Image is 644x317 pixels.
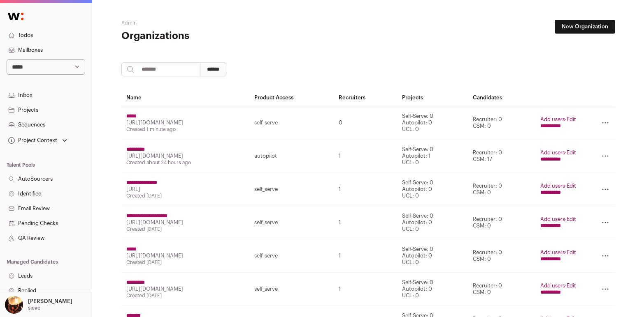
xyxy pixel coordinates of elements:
p: sieve [28,305,40,311]
a: Edit [567,250,576,255]
td: self_serve [249,273,334,306]
a: Add users [540,117,565,122]
td: self_serve [249,206,334,239]
a: [URL] [126,186,140,192]
th: Product Access [249,90,334,106]
td: Self-Serve: 0 Autopilot: 0 UCL: 0 [397,273,468,306]
a: Edit [567,150,576,155]
a: Add users [540,250,565,255]
a: [URL][DOMAIN_NAME] [126,253,183,258]
td: 1 [334,273,397,306]
h1: Organizations [121,30,286,43]
td: Self-Serve: 0 Autopilot: 0 UCL: 0 [397,106,468,140]
a: Edit [567,183,576,188]
a: Edit [567,117,576,122]
td: 1 [334,173,397,206]
p: [PERSON_NAME] [28,298,72,305]
td: Self-Serve: 0 Autopilot: 1 UCL: 0 [397,140,468,173]
td: 1 [334,239,397,273]
td: 1 [334,140,397,173]
a: New Organization [555,20,615,34]
a: [URL][DOMAIN_NAME] [126,286,183,292]
td: autopilot [249,140,334,173]
a: Admin [121,21,137,25]
td: Self-Serve: 0 Autopilot: 0 UCL: 0 [397,206,468,239]
td: Recruiter: 0 CSM: 0 [468,239,535,273]
td: 1 [334,206,397,239]
a: Add users [540,216,565,222]
div: Created about 24 hours ago [126,159,245,166]
td: 0 [334,106,397,140]
td: Self-Serve: 0 Autopilot: 0 UCL: 0 [397,239,468,273]
td: Self-Serve: 0 Autopilot: 0 UCL: 0 [397,173,468,206]
td: · [535,106,581,140]
a: Edit [567,216,576,222]
th: Recruiters [334,90,397,106]
a: Add users [540,283,565,288]
button: Open dropdown [3,296,74,314]
div: Project Context [7,137,57,144]
td: · [535,239,581,273]
a: Edit [567,283,576,288]
td: Recruiter: 0 CSM: 0 [468,173,535,206]
a: Add users [540,150,565,155]
td: Recruiter: 0 CSM: 0 [468,273,535,306]
th: Projects [397,90,468,106]
a: [URL][DOMAIN_NAME] [126,153,183,158]
td: self_serve [249,173,334,206]
div: Created [DATE] [126,193,245,199]
a: [URL][DOMAIN_NAME] [126,220,183,225]
div: Created [DATE] [126,226,245,232]
td: self_serve [249,106,334,140]
td: self_serve [249,239,334,273]
td: Recruiter: 0 CSM: 0 [468,206,535,239]
td: · [535,173,581,206]
td: · [535,140,581,173]
div: Created 1 minute ago [126,126,245,133]
th: Name [121,90,250,106]
td: · [535,206,581,239]
td: · [535,273,581,306]
th: Candidates [468,90,535,106]
button: Open dropdown [7,135,69,146]
a: [URL][DOMAIN_NAME] [126,120,183,125]
td: Recruiter: 0 CSM: 17 [468,140,535,173]
img: Wellfound [3,8,28,25]
div: Created [DATE] [126,292,245,299]
div: Created [DATE] [126,259,245,266]
img: 473170-medium_jpg [5,296,23,314]
a: Add users [540,183,565,188]
td: Recruiter: 0 CSM: 0 [468,106,535,140]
